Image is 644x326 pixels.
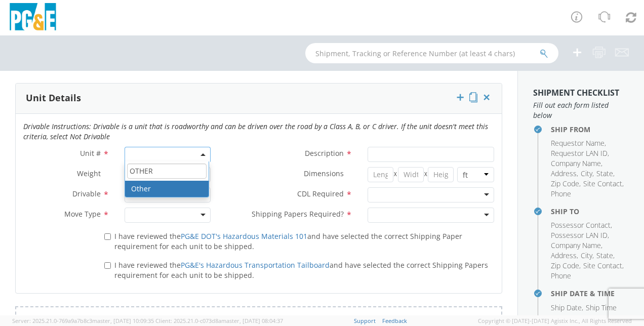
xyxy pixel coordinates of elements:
[581,169,594,179] li: ,
[155,317,283,324] span: Client: 2025.21.0-c073d8a
[125,181,209,197] li: Other
[596,251,613,260] span: State
[80,148,101,158] span: Unit #
[551,240,602,251] li: ,
[26,93,81,103] h3: Unit Details
[92,317,154,324] span: master, [DATE] 10:09:35
[551,230,609,240] li: ,
[583,261,624,271] li: ,
[551,220,612,230] li: ,
[398,167,424,182] input: Width
[181,260,330,270] a: PG&E's Hazardous Transportation Tailboard
[586,303,617,312] span: Ship Time
[478,317,632,325] span: Copyright © [DATE]-[DATE] Agistix Inc., All Rights Reserved
[252,209,344,219] span: Shipping Papers Required?
[551,126,629,133] h4: Ship From
[551,251,577,260] span: Address
[581,251,592,260] span: City
[77,169,101,178] span: Weight
[551,179,581,189] li: ,
[596,169,615,179] li: ,
[551,220,611,230] span: Possessor Contact
[382,317,407,324] a: Feedback
[551,148,609,158] li: ,
[114,260,488,280] span: I have reviewed the and have selected the correct Shipping Papers requirement for each unit to be...
[583,261,622,270] span: Site Contact
[304,169,344,178] span: Dimensions
[104,262,111,269] input: I have reviewed thePG&E's Hazardous Transportation Tailboardand have selected the correct Shippin...
[368,167,393,182] input: Length
[551,261,579,270] span: Zip Code
[551,179,579,188] span: Zip Code
[533,100,629,120] span: Fill out each form listed below
[551,138,606,148] li: ,
[305,43,558,63] input: Shipment, Tracking or Reference Number (at least 4 chars)
[596,169,613,178] span: State
[12,317,154,324] span: Server: 2025.21.0-769a9a7b8c3
[354,317,376,324] a: Support
[305,148,344,158] span: Description
[581,169,592,178] span: City
[221,317,283,324] span: master, [DATE] 08:04:37
[551,290,629,297] h4: Ship Date & Time
[551,158,602,169] li: ,
[596,251,615,261] li: ,
[551,148,608,158] span: Requestor LAN ID
[551,138,605,148] span: Requestor Name
[104,233,111,240] input: I have reviewed thePG&E DOT's Hazardous Materials 101and have selected the correct Shipping Paper...
[583,179,624,189] li: ,
[551,251,578,261] li: ,
[551,261,581,271] li: ,
[551,169,577,178] span: Address
[551,189,571,198] span: Phone
[114,231,462,251] span: I have reviewed the and have selected the correct Shipping Paper requirement for each unit to be ...
[428,167,454,182] input: Height
[533,87,619,98] strong: Shipment Checklist
[297,189,344,198] span: CDL Required
[551,208,629,215] h4: Ship To
[551,240,601,250] span: Company Name
[551,303,583,313] li: ,
[551,158,601,168] span: Company Name
[551,271,571,280] span: Phone
[551,169,578,179] li: ,
[583,179,622,188] span: Site Contact
[551,230,608,240] span: Possessor LAN ID
[8,3,58,33] img: pge-logo-06675f144f4cfa6a6814.png
[581,251,594,261] li: ,
[424,167,428,182] span: X
[551,303,582,312] span: Ship Date
[181,231,307,241] a: PG&E DOT's Hazardous Materials 101
[23,121,488,141] i: Drivable Instructions: Drivable is a unit that is roadworthy and can be driven over the road by a...
[72,189,101,198] span: Drivable
[393,167,398,182] span: X
[64,209,101,219] span: Move Type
